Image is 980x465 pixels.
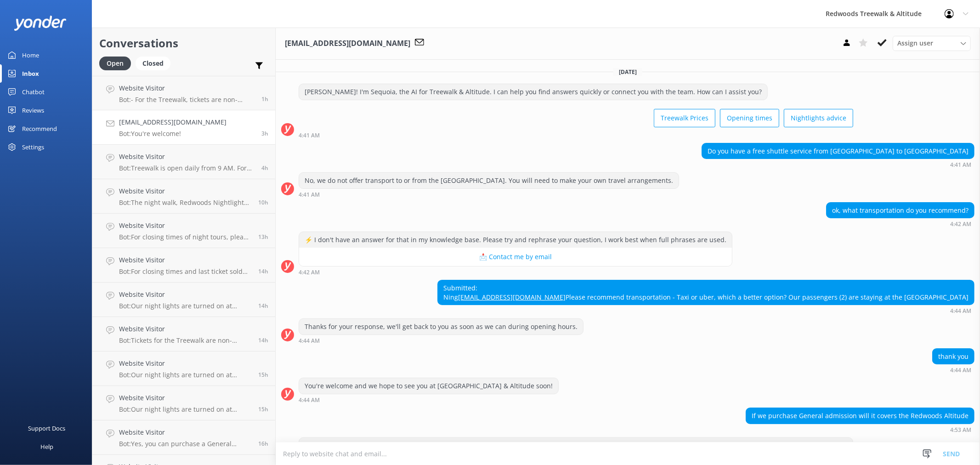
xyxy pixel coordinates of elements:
[92,420,275,455] a: Website VisitorBot:Yes, you can purchase a General Admission ticket for the nighttime walk onsite...
[22,119,57,138] div: Recommend
[119,371,251,379] p: Bot: Our night lights are turned on at sunset, and the night walk starts 20 minutes thereafter. W...
[119,255,251,265] h4: Website Visitor
[285,38,410,50] h3: [EMAIL_ADDRESS][DOMAIN_NAME]
[40,437,53,456] div: Help
[22,46,39,64] div: Home
[299,192,320,198] strong: 4:41 AM
[119,405,251,414] p: Bot: Our night lights are turned on at sunset, and the night walk starts 20 minutes thereafter. W...
[746,426,974,433] div: Sep 10 2025 04:53am (UTC +12:00) Pacific/Auckland
[458,293,566,301] a: [EMAIL_ADDRESS][DOMAIN_NAME]
[299,133,320,138] strong: 4:41 AM
[299,397,320,403] strong: 4:44 AM
[22,138,44,156] div: Settings
[119,221,251,231] h4: Website Visitor
[119,96,255,104] p: Bot: - For the Treewalk, tickets are non-refundable and non-transferable. However, tickets and pa...
[299,338,320,344] strong: 4:44 AM
[299,191,679,198] div: Sep 10 2025 04:41am (UTC +12:00) Pacific/Auckland
[950,162,971,168] strong: 4:41 AM
[261,164,268,172] span: Sep 10 2025 03:07am (UTC +12:00) Pacific/Auckland
[14,16,67,31] img: yonder-white-logo.png
[119,427,251,437] h4: Website Visitor
[136,57,170,70] div: Closed
[702,161,974,168] div: Sep 10 2025 04:41am (UTC +12:00) Pacific/Auckland
[119,83,255,93] h4: Website Visitor
[299,173,679,188] div: No, we do not offer transport to or from the [GEOGRAPHIC_DATA]. You will need to make your own tr...
[92,352,275,386] a: Website VisitorBot:Our night lights are turned on at sunset, and the night walk starts 20 minutes...
[654,109,715,127] button: Treewalk Prices
[22,64,39,83] div: Inbox
[119,152,255,162] h4: Website Visitor
[92,145,275,179] a: Website VisitorBot:Treewalk is open daily from 9 AM. For last ticket sold times, please check our...
[299,232,732,248] div: ⚡ I don't have an answer for that in my knowledge base. Please try and rephrase your question, I ...
[299,438,853,462] div: No, General Admission does not cover Redwoods Altitude. Redwoods Altitude is a separate offering ...
[92,76,275,110] a: Website VisitorBot:- For the Treewalk, tickets are non-refundable and non-transferable. However, ...
[99,34,268,52] h2: Conversations
[92,214,275,248] a: Website VisitorBot:For closing times of night tours, please check our website FAQs at [URL][DOMAI...
[950,221,971,227] strong: 4:42 AM
[826,221,974,227] div: Sep 10 2025 04:42am (UTC +12:00) Pacific/Auckland
[950,427,971,433] strong: 4:53 AM
[92,110,275,145] a: [EMAIL_ADDRESS][DOMAIN_NAME]Bot:You're welcome!3h
[258,336,268,344] span: Sep 09 2025 05:15pm (UTC +12:00) Pacific/Auckland
[22,101,44,119] div: Reviews
[827,203,974,218] div: ok, what transportation do you recommend?
[119,164,255,172] p: Bot: Treewalk is open daily from 9 AM. For last ticket sold times, please check our website FAQs ...
[950,368,971,373] strong: 4:44 AM
[119,289,251,300] h4: Website Visitor
[258,233,268,241] span: Sep 09 2025 06:51pm (UTC +12:00) Pacific/Auckland
[299,397,559,403] div: Sep 10 2025 04:44am (UTC +12:00) Pacific/Auckland
[92,179,275,214] a: Website VisitorBot:The night walk, Redwoods Nightlights, ends when we close. You can find our clo...
[746,408,974,424] div: If we purchase General admission will it covers the Redwoods Altitude
[119,393,251,403] h4: Website Visitor
[613,68,642,76] span: [DATE]
[299,248,732,266] button: 📩 Contact me by email
[299,132,853,138] div: Sep 10 2025 04:41am (UTC +12:00) Pacific/Auckland
[261,95,268,103] span: Sep 10 2025 06:06am (UTC +12:00) Pacific/Auckland
[784,109,853,127] button: Nightlights advice
[299,319,583,335] div: Thanks for your response, we'll get back to you as soon as we can during opening hours.
[261,130,268,137] span: Sep 10 2025 04:59am (UTC +12:00) Pacific/Auckland
[299,84,767,100] div: [PERSON_NAME]! I'm Sequoia, the AI for Treewalk & Altitude. I can help you find answers quickly o...
[299,270,320,275] strong: 4:42 AM
[258,405,268,413] span: Sep 09 2025 04:48pm (UTC +12:00) Pacific/Auckland
[299,378,558,394] div: You're welcome and we hope to see you at [GEOGRAPHIC_DATA] & Altitude soon!
[119,117,227,127] h4: [EMAIL_ADDRESS][DOMAIN_NAME]
[258,267,268,275] span: Sep 09 2025 05:47pm (UTC +12:00) Pacific/Auckland
[438,280,974,305] div: Submitted: Ning Please recommend transportation - Taxi or uber, which a better option? Our passen...
[437,307,974,314] div: Sep 10 2025 04:44am (UTC +12:00) Pacific/Auckland
[258,371,268,379] span: Sep 09 2025 05:00pm (UTC +12:00) Pacific/Auckland
[99,57,131,70] div: Open
[92,317,275,352] a: Website VisitorBot:Tickets for the Treewalk are non-refundable and non-transferable. However, for...
[950,308,971,314] strong: 4:44 AM
[119,324,251,334] h4: Website Visitor
[720,109,779,127] button: Opening times
[92,386,275,420] a: Website VisitorBot:Our night lights are turned on at sunset, and the night walk starts 20 minutes...
[258,198,268,206] span: Sep 09 2025 09:08pm (UTC +12:00) Pacific/Auckland
[897,38,933,48] span: Assign user
[22,83,45,101] div: Chatbot
[99,58,136,68] a: Open
[119,358,251,369] h4: Website Visitor
[932,367,974,373] div: Sep 10 2025 04:44am (UTC +12:00) Pacific/Auckland
[893,36,971,51] div: Assign User
[28,419,66,437] div: Support Docs
[299,337,583,344] div: Sep 10 2025 04:44am (UTC +12:00) Pacific/Auckland
[92,283,275,317] a: Website VisitorBot:Our night lights are turned on at sunset, and the night walk starts 20 minutes...
[119,336,251,345] p: Bot: Tickets for the Treewalk are non-refundable and non-transferable. However, for Altitude, if ...
[299,269,732,275] div: Sep 10 2025 04:42am (UTC +12:00) Pacific/Auckland
[702,143,974,159] div: Do you have a free shuttle service from [GEOGRAPHIC_DATA] to [GEOGRAPHIC_DATA]
[136,58,175,68] a: Closed
[119,198,251,207] p: Bot: The night walk, Redwoods Nightlights, ends when we close. You can find our closing hours at ...
[119,302,251,310] p: Bot: Our night lights are turned on at sunset, and the night walk starts 20 minutes thereafter. W...
[92,248,275,283] a: Website VisitorBot:For closing times and last ticket sold times, please check our website FAQs at...
[258,302,268,310] span: Sep 09 2025 05:36pm (UTC +12:00) Pacific/Auckland
[119,186,251,196] h4: Website Visitor
[258,440,268,448] span: Sep 09 2025 03:27pm (UTC +12:00) Pacific/Auckland
[119,267,251,276] p: Bot: For closing times and last ticket sold times, please check our website FAQs at [URL][DOMAIN_...
[119,440,251,448] p: Bot: Yes, you can purchase a General Admission ticket for the nighttime walk onsite. However, ple...
[119,130,227,138] p: Bot: You're welcome!
[119,233,251,241] p: Bot: For closing times of night tours, please check our website FAQs at [URL][DOMAIN_NAME].
[933,349,974,364] div: thank you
